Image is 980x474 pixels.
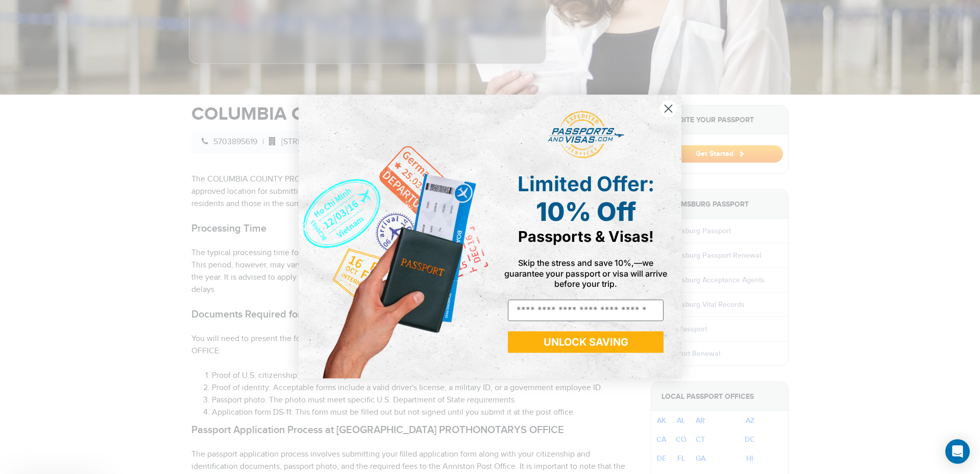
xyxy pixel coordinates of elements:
button: UNLOCK SAVING [508,331,664,353]
span: Skip the stress and save 10%,—we guarantee your passport or visa will arrive before your trip. [504,258,667,288]
button: Close dialog [659,100,677,118]
span: Limited Offer: [518,171,654,196]
img: passports and visas [548,111,624,159]
span: Passports & Visas! [518,228,654,245]
div: Open Intercom Messenger [945,439,970,464]
img: de9cda0d-0715-46ca-9a25-073762a91ba7.png [299,96,490,378]
span: 10% Off [536,196,636,227]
